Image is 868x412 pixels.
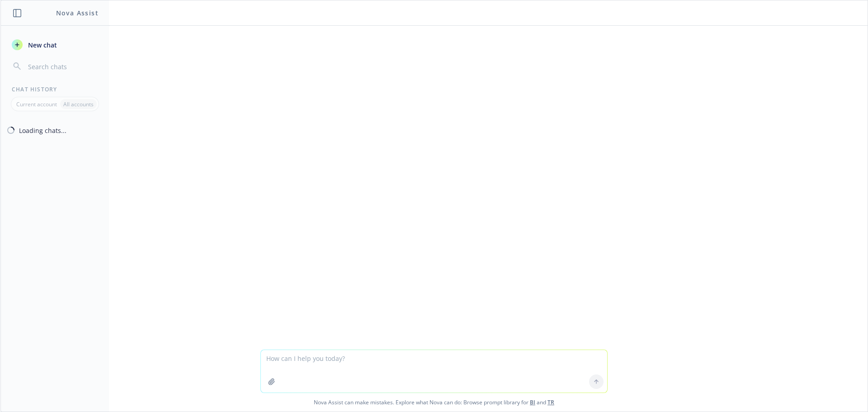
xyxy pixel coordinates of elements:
button: Loading chats... [1,122,109,138]
a: TR [547,398,554,406]
input: Search chats [26,60,98,73]
span: New chat [26,40,57,50]
h1: Nova Assist [56,8,99,18]
p: All accounts [63,100,94,108]
button: New chat [8,37,102,53]
p: Current account [16,100,57,108]
a: BI [530,398,535,406]
div: Chat History [1,85,109,93]
span: Nova Assist can make mistakes. Explore what Nova can do: Browse prompt library for and [4,393,864,412]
